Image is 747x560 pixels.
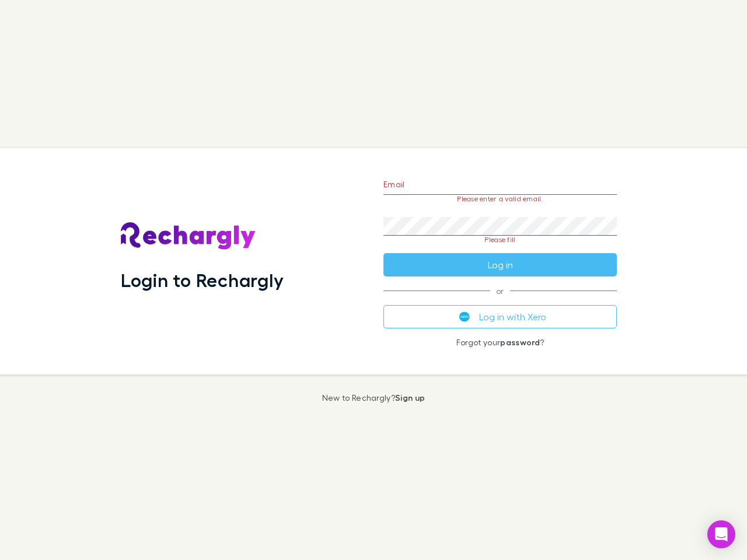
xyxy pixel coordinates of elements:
a: Sign up [395,393,425,402]
img: Xero's logo [459,311,470,322]
p: Forgot your ? [383,338,617,347]
p: New to Rechargly? [322,393,425,402]
a: password [500,337,540,347]
div: Open Intercom Messenger [707,520,735,548]
h1: Login to Rechargly [121,269,284,291]
img: Rechargly's Logo [121,222,256,250]
button: Log in with Xero [383,305,617,328]
button: Log in [383,253,617,276]
p: Please enter a valid email. [383,195,617,203]
p: Please fill [383,236,617,244]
